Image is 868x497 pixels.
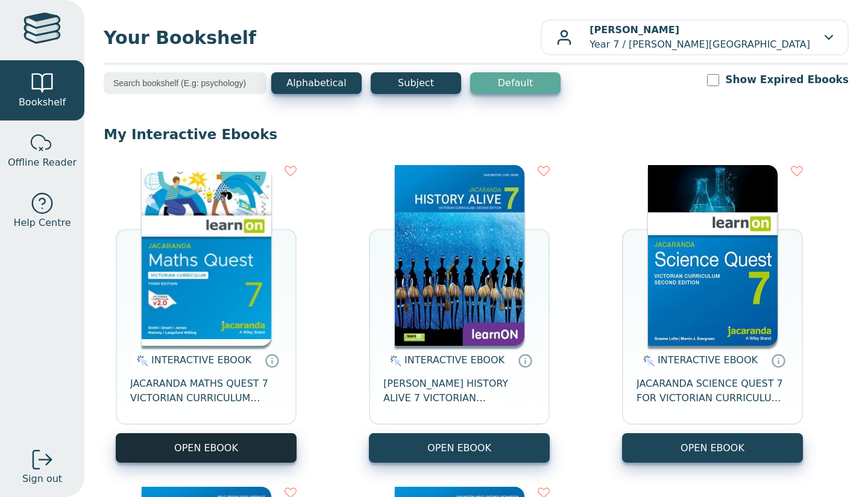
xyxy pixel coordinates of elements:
span: INTERACTIVE EBOOK [151,354,251,366]
input: Search bookshelf (E.g: psychology) [104,72,266,94]
span: INTERACTIVE EBOOK [404,354,505,366]
p: My Interactive Ebooks [104,125,849,143]
button: [PERSON_NAME]Year 7 / [PERSON_NAME][GEOGRAPHIC_DATA] [541,19,849,55]
p: Year 7 / [PERSON_NAME][GEOGRAPHIC_DATA] [590,23,810,52]
button: OPEN EBOOK [116,433,297,463]
button: OPEN EBOOK [622,433,803,463]
img: 329c5ec2-5188-ea11-a992-0272d098c78b.jpg [648,165,778,346]
a: Interactive eBooks are accessed online via the publisher’s portal. They contain interactive resou... [518,353,532,367]
button: Default [470,72,561,94]
img: interactive.svg [640,354,655,368]
img: d4781fba-7f91-e911-a97e-0272d098c78b.jpg [395,165,524,346]
span: Sign out [22,472,62,486]
span: Your Bookshelf [104,24,541,51]
button: Alphabetical [271,72,362,94]
button: Subject [371,72,461,94]
span: INTERACTIVE EBOOK [658,354,758,366]
span: Offline Reader [8,155,77,170]
b: [PERSON_NAME] [590,24,679,36]
span: JACARANDA MATHS QUEST 7 VICTORIAN CURRICULUM LEARNON EBOOK 3E [130,377,282,405]
label: Show Expired Ebooks [725,72,849,87]
span: Help Centre [13,216,71,230]
img: interactive.svg [386,354,401,368]
button: OPEN EBOOK [369,433,550,463]
span: JACARANDA SCIENCE QUEST 7 FOR VICTORIAN CURRICULUM LEARNON 2E EBOOK [637,377,788,405]
span: [PERSON_NAME] HISTORY ALIVE 7 VICTORIAN CURRICULUM LEARNON EBOOK 2E [383,377,535,405]
img: b87b3e28-4171-4aeb-a345-7fa4fe4e6e25.jpg [142,165,271,346]
span: Bookshelf [19,95,66,110]
a: Interactive eBooks are accessed online via the publisher’s portal. They contain interactive resou... [771,353,785,367]
img: interactive.svg [133,354,148,368]
a: Interactive eBooks are accessed online via the publisher’s portal. They contain interactive resou... [265,353,279,367]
